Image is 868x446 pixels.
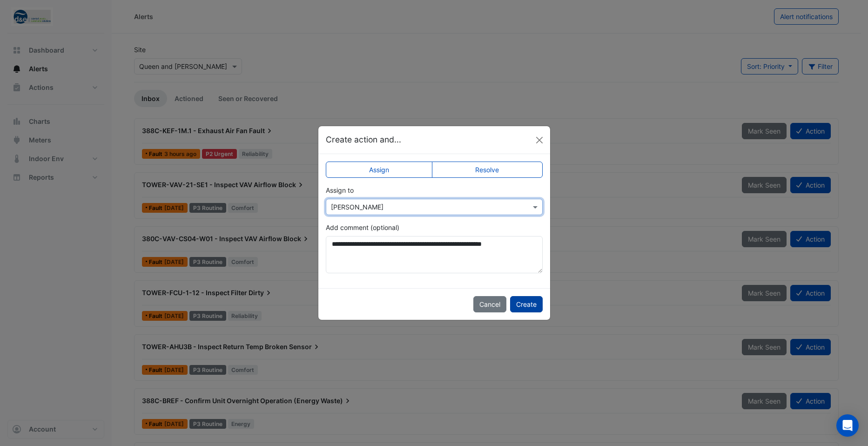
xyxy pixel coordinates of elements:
button: Cancel [473,296,506,312]
label: Add comment (optional) [326,223,399,232]
div: Open Intercom Messenger [836,414,859,437]
button: Close [532,133,546,147]
label: Resolve [432,162,543,178]
label: Assign [326,162,433,178]
label: Assign to [326,185,354,195]
h5: Create action and... [326,134,401,146]
button: Create [510,296,543,312]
